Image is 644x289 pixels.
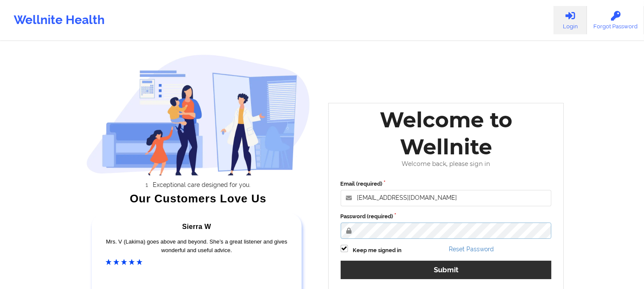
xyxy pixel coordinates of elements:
[587,6,644,34] a: Forgot Password
[182,223,211,230] span: Sierra W
[86,54,310,175] img: wellnite-auth-hero_200.c722682e.png
[94,181,310,188] li: Exceptional care designed for you.
[341,190,552,206] input: Email address
[335,160,558,168] div: Welcome back, please sign in
[341,261,552,279] button: Submit
[553,6,587,34] a: Login
[341,180,552,188] label: Email (required)
[106,238,288,255] div: Mrs. V (Lakima) goes above and beyond. She’s a great listener and gives wonderful and useful advice.
[449,246,494,253] a: Reset Password
[341,212,552,221] label: Password (required)
[335,106,558,160] div: Welcome to Wellnite
[86,194,310,203] div: Our Customers Love Us
[353,246,402,255] label: Keep me signed in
